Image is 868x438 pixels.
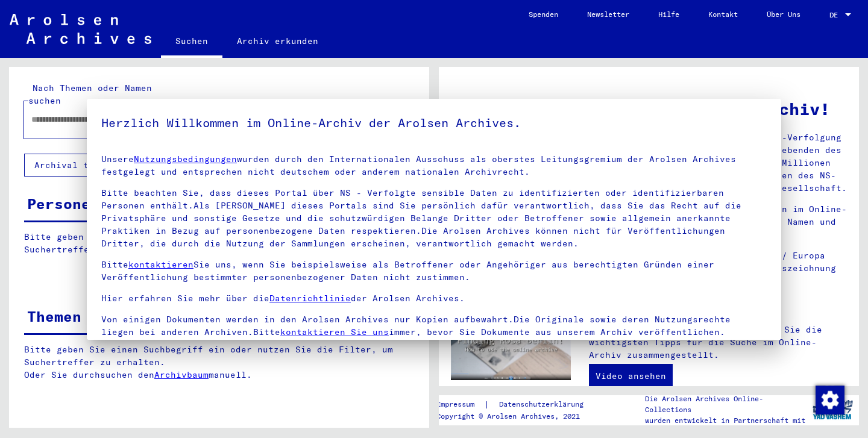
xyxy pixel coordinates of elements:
a: kontaktieren [128,259,193,270]
p: Hier erfahren Sie mehr über die der Arolsen Archives. [101,292,767,305]
a: Datenrichtlinie [269,293,351,304]
p: Von einigen Dokumenten werden in den Arolsen Archives nur Kopien aufbewahrt.Die Originale sowie d... [101,313,767,339]
p: Bitte Sie uns, wenn Sie beispielsweise als Betroffener oder Angehöriger aus berechtigten Gründen ... [101,258,767,284]
a: Nutzungsbedingungen [134,154,237,164]
p: Bitte beachten Sie, dass dieses Portal über NS - Verfolgte sensible Daten zu identifizierten oder... [101,187,767,250]
h5: Herzlich Willkommen im Online-Archiv der Arolsen Archives. [101,113,767,133]
img: Zustimmung ändern [816,386,844,415]
p: Unsere wurden durch den Internationalen Ausschuss als oberstes Leitungsgremium der Arolsen Archiv... [101,153,767,178]
a: kontaktieren Sie uns [280,327,389,337]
